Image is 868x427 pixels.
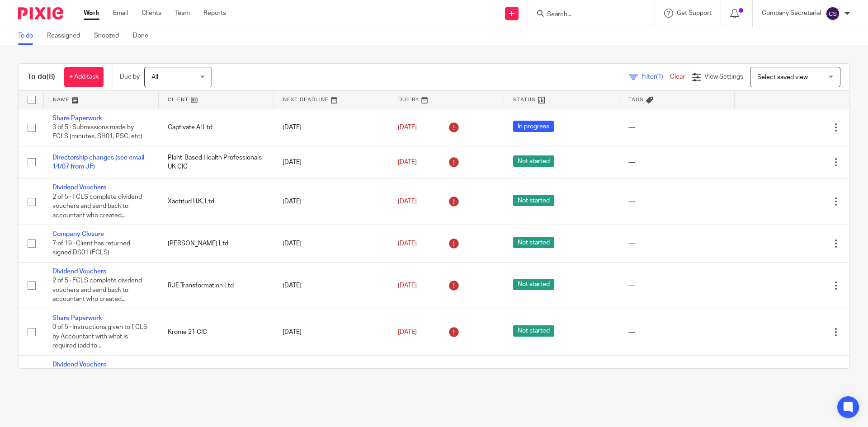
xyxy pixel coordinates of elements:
[159,356,274,402] td: CoopEnterprises Ltd
[274,146,389,178] td: [DATE]
[398,240,417,247] span: [DATE]
[18,27,40,45] a: To do
[274,109,389,146] td: [DATE]
[274,178,389,225] td: [DATE]
[52,231,104,237] a: Company Closure
[762,9,821,18] p: Company Secretarial
[52,115,102,122] a: Share Paperwork
[826,6,840,21] img: svg%3E
[159,225,274,262] td: [PERSON_NAME] Ltd
[52,268,106,275] a: Dividend Vouchers
[159,309,274,355] td: Krome 21 CIC
[628,239,726,248] div: ---
[151,74,158,80] span: All
[513,155,554,167] span: Not started
[120,72,140,81] p: Due by
[113,9,128,18] a: Email
[159,178,274,225] td: Xactitud U.K. Ltd
[513,195,554,206] span: Not started
[628,97,644,102] span: Tags
[513,237,554,248] span: Not started
[513,325,554,337] span: Not started
[274,262,389,309] td: [DATE]
[398,124,417,131] span: [DATE]
[52,124,142,140] span: 3 of 5 · Submissions made by FCLS (minutes, SH01, PSC, etc)
[159,262,274,309] td: RJE Transformation Ltd
[546,11,627,19] input: Search
[64,67,104,87] a: + Add task
[628,281,726,290] div: ---
[159,109,274,146] td: Captivate AI Ltd
[628,158,726,167] div: ---
[52,155,144,170] a: Directorship changes (see email 14/07 from JF)
[84,9,99,18] a: Work
[52,240,130,256] span: 7 of 19 · Client has returned signed DS01 (FCLS)
[52,194,142,219] span: 2 of 5 · FCLS complete dividend vouchers and send back to accountant who created...
[133,27,155,45] a: Done
[513,121,554,132] span: In progress
[274,356,389,402] td: [DATE]
[398,329,417,335] span: [DATE]
[513,279,554,290] span: Not started
[52,184,106,191] a: Dividend Vouchers
[159,146,274,178] td: Plant-Based Health Professionals UK CIC
[642,74,670,80] span: Filter
[52,315,102,321] a: Share Paperwork
[28,72,55,82] h1: To do
[52,277,142,302] span: 2 of 5 · FCLS complete dividend vouchers and send back to accountant who created...
[628,328,726,337] div: ---
[398,198,417,205] span: [DATE]
[398,282,417,289] span: [DATE]
[670,74,685,80] a: Clear
[628,123,726,132] div: ---
[203,9,226,18] a: Reports
[47,27,87,45] a: Reassigned
[47,73,55,80] span: (8)
[704,74,743,80] span: View Settings
[677,10,712,16] span: Get Support
[274,225,389,262] td: [DATE]
[52,361,106,368] a: Dividend Vouchers
[142,9,161,18] a: Clients
[757,74,808,80] span: Select saved view
[175,9,190,18] a: Team
[398,159,417,165] span: [DATE]
[274,309,389,355] td: [DATE]
[52,324,147,349] span: 0 of 5 · Instructions given to FCLS by Accountant with what is required (add to...
[628,197,726,206] div: ---
[18,7,63,19] img: Pixie
[656,74,663,80] span: (1)
[94,27,126,45] a: Snoozed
